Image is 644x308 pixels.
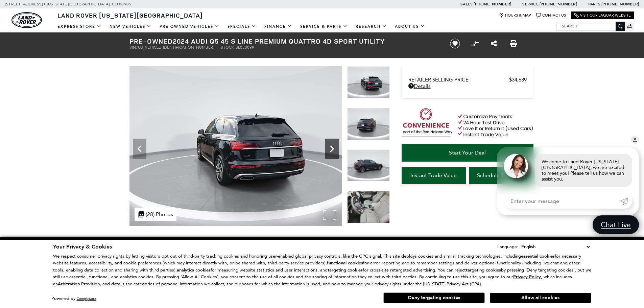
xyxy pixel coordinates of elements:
p: We respect consumer privacy rights by letting visitors opt out of third-party tracking cookies an... [53,253,591,288]
a: Submit [620,194,632,209]
span: [US_VEHICLE_IDENTIFICATION_NUMBER] [137,45,214,50]
a: ComplyAuto [77,297,96,301]
strong: essential cookies [521,253,555,259]
select: Language Select [520,243,591,251]
div: Previous [133,139,146,159]
a: Print this Pre-Owned 2024 Audi Q5 45 S line Premium quattro 4D Sport Utility [510,40,517,48]
button: Compare Vehicle [470,39,480,49]
a: Contact Us [536,13,566,18]
img: Used 2024 Brilliant Black Audi 45 S line Premium image 7 [347,66,390,98]
span: Stock: [221,45,235,50]
img: Land Rover [11,12,42,28]
span: UL033099 [235,45,254,50]
span: Instant Trade Value [410,172,457,179]
a: Hours & Map [499,13,531,18]
span: Service [522,2,538,6]
img: Used 2024 Brilliant Black Audi 45 S line Premium image 7 [129,66,342,226]
strong: functional cookies [327,260,363,266]
a: About Us [391,21,429,32]
span: Your Privacy & Cookies [53,243,112,251]
a: Land Rover [US_STATE][GEOGRAPHIC_DATA] [53,11,207,19]
strong: targeting cookies [466,267,501,273]
div: Language: [497,244,518,249]
strong: Pre-Owned [129,37,173,46]
span: $34,689 [509,77,527,83]
img: Used 2024 Brilliant Black Audi 45 S line Premium image 10 [347,191,390,223]
span: Parts [588,2,600,6]
button: Deny targeting cookies [383,292,485,303]
strong: analytics cookies [177,267,211,273]
a: Schedule Test Drive [469,167,533,184]
div: (28) Photos [135,208,176,221]
h1: 2024 Audi Q5 45 S line Premium quattro 4D Sport Utility [129,38,439,45]
input: Search [557,22,624,30]
a: [PHONE_NUMBER] [601,1,639,7]
a: land-rover [11,12,42,28]
div: Next [325,139,339,159]
span: Retailer Selling Price [408,77,509,83]
a: Visit Our Jaguar Website [574,13,631,18]
a: Research [352,21,391,32]
span: Sales [460,2,473,6]
button: Save vehicle [448,38,462,49]
a: Instant Trade Value [402,167,466,184]
strong: Arbitration Provision [58,281,100,287]
u: Privacy Policy [513,274,541,280]
img: Used 2024 Brilliant Black Audi 45 S line Premium image 8 [347,108,390,140]
div: Powered by [51,297,96,301]
nav: Main Navigation [53,21,429,32]
span: Chat Live [597,220,634,229]
a: Pre-Owned Vehicles [156,21,223,32]
span: Land Rover [US_STATE][GEOGRAPHIC_DATA] [57,11,203,19]
span: Start Your Deal [449,149,486,156]
a: Service & Parts [296,21,352,32]
span: VIN: [129,45,137,50]
a: [PHONE_NUMBER] [540,1,577,7]
input: Enter your message [504,194,620,209]
img: Used 2024 Brilliant Black Audi 45 S line Premium image 9 [347,149,390,182]
span: Schedule Test Drive [477,172,525,179]
a: Finance [260,21,296,32]
a: Details [408,83,527,89]
a: Specials [223,21,260,32]
a: [PHONE_NUMBER] [474,1,511,7]
a: Chat Live [593,215,639,234]
a: Privacy Policy [513,274,541,279]
button: Allow all cookies [490,293,591,303]
strong: targeting cookies [328,267,363,273]
a: EXPRESS STORE [53,21,105,32]
div: Welcome to Land Rover [US_STATE][GEOGRAPHIC_DATA], we are excited to meet you! Please tell us how... [535,154,632,187]
a: [STREET_ADDRESS] • [US_STATE][GEOGRAPHIC_DATA], CO 80905 [5,2,131,6]
a: Retailer Selling Price $34,689 [408,77,527,83]
a: Start Your Deal [402,144,533,162]
img: Agent profile photo [504,154,528,178]
a: New Vehicles [105,21,156,32]
a: Share this Pre-Owned 2024 Audi Q5 45 S line Premium quattro 4D Sport Utility [491,40,497,48]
